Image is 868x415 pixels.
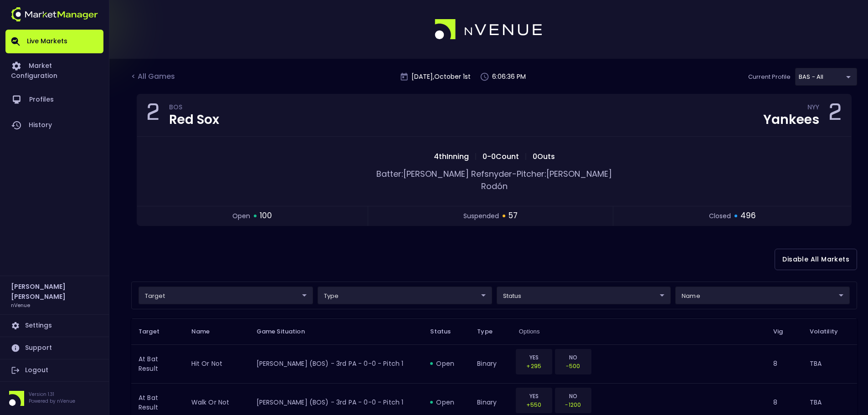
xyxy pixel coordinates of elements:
[11,7,98,21] img: logo
[522,151,530,162] span: |
[249,344,423,383] td: [PERSON_NAME] (BOS) - 3rd PA - 0-0 - Pitch 1
[430,359,462,368] div: open
[763,113,819,126] div: Yankees
[139,328,171,336] span: Target
[184,344,249,383] td: hit or not
[522,392,546,400] p: YES
[411,72,471,82] p: [DATE] , October 1 st
[5,391,103,406] div: Version 1.31Powered by nVenue
[131,71,177,83] div: < All Games
[492,72,526,82] p: 6:06:36 PM
[497,287,671,304] div: target
[146,102,160,129] div: 2
[5,113,103,138] a: History
[5,30,103,53] a: Live Markets
[766,344,802,383] td: 8
[5,315,103,337] a: Settings
[430,398,462,407] div: open
[828,102,842,129] div: 2
[530,151,558,162] span: 0 Outs
[748,72,791,82] p: Current Profile
[508,210,518,222] span: 57
[5,53,103,87] a: Market Configuration
[5,359,103,381] a: Logout
[169,105,219,112] div: BOS
[232,211,250,221] span: open
[11,302,30,308] h3: nVenue
[561,362,586,370] p: -500
[522,362,546,370] p: +295
[740,210,756,222] span: 496
[463,211,499,221] span: suspended
[318,287,492,304] div: target
[775,249,857,270] button: Disable All Markets
[795,68,857,86] div: target
[480,151,522,162] span: 0 - 0 Count
[257,328,317,336] span: Game Situation
[561,353,586,362] p: NO
[709,211,731,221] span: closed
[561,392,586,400] p: NO
[675,287,850,304] div: target
[470,344,512,383] td: binary
[522,400,546,409] p: +550
[5,337,103,359] a: Support
[376,168,512,179] span: Batter: [PERSON_NAME] Refsnyder
[431,151,472,162] span: 4th Inning
[139,287,313,304] div: target
[260,210,272,222] span: 100
[11,282,98,302] h2: [PERSON_NAME] [PERSON_NAME]
[802,344,857,383] td: TBA
[5,87,103,113] a: Profiles
[522,353,546,362] p: YES
[29,391,75,398] p: Version 1.31
[807,105,819,112] div: NYY
[435,19,543,40] img: logo
[773,328,795,336] span: Vig
[512,318,766,344] th: Options
[472,151,480,162] span: |
[481,168,612,192] span: Pitcher: [PERSON_NAME] Rodón
[191,328,222,336] span: Name
[131,344,184,383] td: At Bat Result
[561,400,586,409] p: -1200
[810,328,850,336] span: Volatility
[477,328,504,336] span: Type
[512,168,517,179] span: -
[430,328,462,336] span: Status
[29,398,75,405] p: Powered by nVenue
[169,113,219,126] div: Red Sox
